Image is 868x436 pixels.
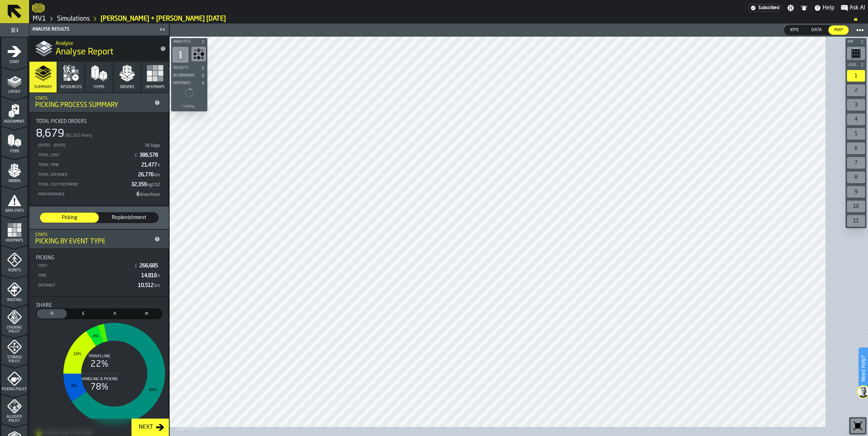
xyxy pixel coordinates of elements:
[36,119,87,124] span: Total Picked Orders
[141,273,161,278] span: 14,816
[158,274,160,278] span: h
[100,309,130,318] div: thumb
[845,69,867,83] div: button-toolbar-undefined
[1,326,27,334] span: Stacking Policy
[171,420,212,435] a: logo-header
[845,156,867,170] div: button-toolbar-undefined
[34,85,52,90] span: Summary
[99,212,159,223] label: button-switch-multi-Replenishment
[1,246,27,275] li: menu Agents
[787,27,802,33] span: KPIs
[1,120,27,124] span: Assignment
[37,163,138,168] div: Total Time
[845,214,867,228] div: button-toolbar-undefined
[37,273,138,278] div: Time
[36,308,68,319] label: button-switch-multi-Share
[171,72,207,79] button: button-
[806,25,828,35] div: thumb
[1,305,27,334] li: menu Stacking Policy
[131,182,161,187] span: 32,359
[847,215,865,227] div: 11
[37,283,135,288] div: Distance
[140,193,160,197] span: lines/hour
[1,209,27,213] span: Data Stats
[811,4,837,12] label: button-toggle-Help
[36,119,162,124] div: Title
[37,182,128,187] div: Total CO2 Footprint
[193,48,204,60] svg: Show Congestion
[30,113,168,205] div: stat-Total Picked Orders
[36,303,162,308] div: Title
[182,104,196,108] div: Loading...
[36,255,162,261] div: Title
[1,179,27,183] span: Orders
[1,97,27,126] li: menu Assignment
[30,249,168,296] div: stat-Picking
[838,4,868,12] label: button-toggle-Ask AI
[847,201,865,212] div: 10
[172,74,199,78] span: Re-Ordering
[847,186,865,198] div: 9
[1,275,27,304] li: menu Routing
[43,214,96,221] span: Picking
[131,308,162,319] label: button-switch-multi-Distance
[139,263,159,268] span: 266,685
[37,192,134,197] div: Performance
[36,271,162,280] div: StatList-item-Time
[847,85,865,96] div: 2
[845,199,867,214] div: button-toolbar-undefined
[1,239,27,243] span: Heatmaps
[1,216,27,245] li: menu Heatmaps
[147,183,160,187] span: kgCO2
[828,25,849,35] label: button-switch-multi-Map
[845,61,867,69] button: button-
[172,66,199,70] span: Velocity
[846,40,859,44] span: Bay
[852,420,864,432] svg: Reset zoom and position
[37,264,131,268] div: Cost
[1,127,27,156] li: menu Items
[36,261,162,271] div: StatList-item-Cost
[1,156,27,185] li: menu Orders
[68,309,98,318] div: thumb
[847,99,865,111] div: 3
[1,149,27,153] span: Items
[33,15,46,23] a: link-to-/wh/i/3ccf57d1-1e0c-4a81-a3bb-c2011c5f0d50
[131,309,162,318] div: thumb
[1,335,27,364] li: menu Storage Policy
[36,189,162,199] div: StatList-item-Performance
[1,365,27,394] li: menu Picking Policy
[831,27,846,33] span: Map
[1,394,27,423] li: menu Allocate Policy
[847,157,865,169] div: 7
[40,213,99,223] div: thumb
[845,98,867,112] div: button-toolbar-undefined
[38,310,65,317] span: %
[846,63,859,67] span: Level
[35,101,151,109] div: Picking Process Summary
[56,39,154,46] h2: Sub Title
[1,25,27,35] label: button-toggle-Toggle Full Menu
[102,214,155,221] span: Replenishment
[172,40,199,44] span: Analytics
[1,298,27,302] span: Routing
[847,143,865,154] div: 6
[31,27,157,32] div: Analyse Results
[68,308,99,319] label: button-switch-multi-Cost
[133,310,160,317] span: m
[190,45,207,64] div: button-toolbar-undefined
[135,153,137,158] span: £
[40,212,99,223] label: button-switch-multi-Picking
[749,4,781,12] div: Menu Subscription
[845,38,867,45] button: button-
[37,173,135,177] div: Total Distance
[139,153,159,158] span: 386,578
[37,153,131,158] div: Total Cost
[758,5,779,11] span: Subscribed
[808,27,825,33] span: Data
[137,192,161,197] span: 6
[100,213,158,223] div: thumb
[145,144,160,148] span: 76 Days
